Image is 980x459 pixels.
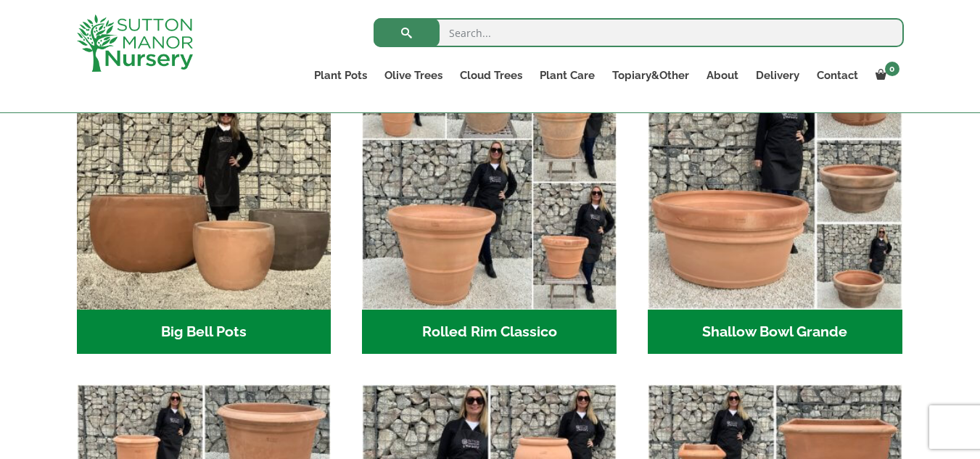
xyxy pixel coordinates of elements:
[376,65,451,86] a: Olive Trees
[374,18,904,47] input: Search...
[531,65,604,86] a: Plant Care
[77,310,332,355] h2: Big Bell Pots
[808,65,867,86] a: Contact
[451,65,531,86] a: Cloud Trees
[867,65,904,86] a: 0
[362,55,617,354] a: Visit product category Rolled Rim Classico
[362,55,617,310] img: Rolled Rim Classico
[604,65,698,86] a: Topiary&Other
[305,65,376,86] a: Plant Pots
[648,55,902,354] a: Visit product category Shallow Bowl Grande
[648,310,902,355] h2: Shallow Bowl Grande
[362,310,617,355] h2: Rolled Rim Classico
[885,62,899,76] span: 0
[747,65,808,86] a: Delivery
[77,55,332,354] a: Visit product category Big Bell Pots
[698,65,747,86] a: About
[77,55,332,310] img: Big Bell Pots
[77,15,193,72] img: logo
[648,55,902,310] img: Shallow Bowl Grande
